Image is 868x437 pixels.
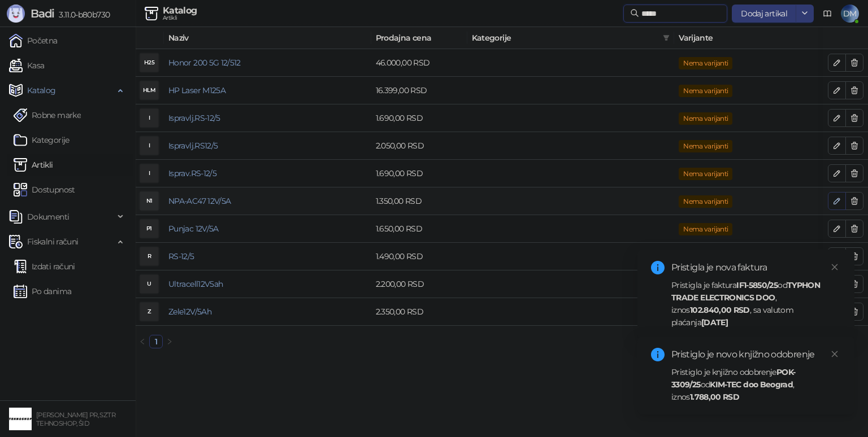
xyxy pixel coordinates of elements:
[140,109,158,127] div: I
[150,335,162,348] a: 1
[671,366,841,403] div: Pristiglo je knjižno odobrenje od , iznos
[671,348,841,361] div: Pristiglo je novo knjižno odobrenje
[661,29,672,46] span: filter
[168,196,231,206] a: NPA-AC47 12V/5A
[828,348,841,360] a: Close
[164,243,371,270] td: RS-12/5
[36,411,115,427] small: [PERSON_NAME] PR, SZTR TEHNOSHOP, ŠID
[145,7,158,20] img: Artikli
[741,8,787,19] span: Dodaj artikal
[701,317,728,327] strong: [DATE]
[163,6,197,15] div: Katalog
[14,104,81,126] a: Robne marke
[168,251,194,261] a: RS-12/5
[371,160,467,187] td: 1.690,00 RSD
[168,279,223,289] a: Ultracell12V5ah
[164,132,371,160] td: Ispravlj.RS12/5
[140,247,158,265] div: R
[679,112,732,125] span: Nema varijanti
[818,5,836,23] a: Dokumentacija
[140,192,158,210] div: N1
[163,335,176,348] li: Sledeća strana
[679,223,732,235] span: Nema varijanti
[163,335,176,348] button: right
[14,129,70,151] a: Kategorije
[679,168,732,180] span: Nema varijanti
[9,408,32,430] img: 64x64-companyLogo-68805acf-9e22-4a20-bcb3-9756868d3d19.jpeg
[371,298,467,326] td: 2.350,00 RSD
[371,132,467,160] td: 2.050,00 RSD
[371,187,467,215] td: 1.350,00 RSD
[136,335,149,348] li: Prethodna strana
[164,77,371,104] td: HP Laser M125A
[168,113,220,123] a: Ispravlj.RS-12/5
[140,303,158,321] div: Z
[27,206,69,228] span: Dokumenti
[679,140,732,152] span: Nema varijanti
[14,158,27,172] img: Artikli
[671,261,841,274] div: Pristigla je nova faktura
[679,57,732,69] span: Nema varijanti
[841,5,859,23] span: DM
[168,168,216,178] a: Isprav.RS-12/5
[371,27,467,49] th: Prodajna cena
[690,392,739,402] strong: 1.788,00 RSD
[663,34,670,41] span: filter
[164,49,371,77] td: Honor 200 5G 12/512
[140,81,158,99] div: HLM
[679,195,732,208] span: Nema varijanti
[163,15,197,21] div: Artikli
[168,224,219,234] a: Punjac 12V/5A
[140,54,158,72] div: H25
[168,58,241,68] a: Honor 200 5G 12/512
[168,85,225,95] a: HP Laser M125A
[14,255,75,278] a: Izdati računi
[371,104,467,132] td: 1.690,00 RSD
[164,187,371,215] td: NPA-AC47 12V/5A
[168,307,211,317] a: Zele12V/5Ah
[136,335,149,348] button: left
[371,243,467,270] td: 1.490,00 RSD
[651,348,665,361] span: info-circle
[828,261,841,273] a: Close
[14,154,53,176] a: ArtikliArtikli
[168,141,218,151] a: Ispravlj.RS12/5
[371,270,467,298] td: 2.200,00 RSD
[166,338,173,345] span: right
[140,220,158,238] div: P1
[140,137,158,155] div: I
[831,263,839,271] span: close
[9,29,58,52] a: Početna
[164,298,371,326] td: Zele12V/5Ah
[14,280,71,303] a: Po danima
[690,305,750,315] strong: 102.840,00 RSD
[27,230,78,253] span: Fiskalni računi
[31,7,54,20] span: Badi
[164,215,371,243] td: Punjac 12V/5A
[371,49,467,77] td: 46.000,00 RSD
[27,79,56,102] span: Katalog
[679,85,732,97] span: Nema varijanti
[9,54,44,77] a: Kasa
[371,215,467,243] td: 1.650,00 RSD
[710,379,793,390] strong: KIM-TEC doo Beograd
[651,261,665,274] span: info-circle
[140,164,158,182] div: I
[371,77,467,104] td: 16.399,00 RSD
[7,5,25,23] img: Logo
[14,178,75,201] a: Dostupnost
[732,5,796,23] button: Dodaj artikal
[164,160,371,187] td: Isprav.RS-12/5
[164,104,371,132] td: Ispravlj.RS-12/5
[54,10,110,20] span: 3.11.0-b80b730
[140,275,158,293] div: U
[671,279,841,329] div: Pristigla je faktura od , iznos , sa valutom plaćanja
[831,350,839,358] span: close
[164,270,371,298] td: Ultracell12V5ah
[139,338,146,345] span: left
[164,27,371,49] th: Naziv
[472,32,659,44] span: Kategorije
[736,280,778,290] strong: IF1-5850/25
